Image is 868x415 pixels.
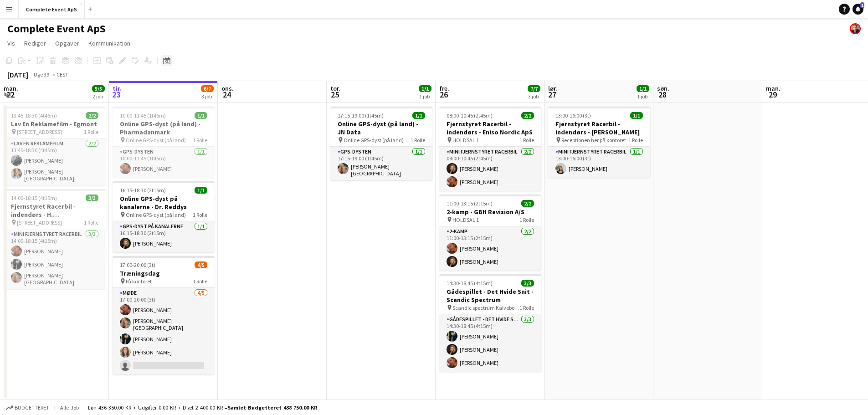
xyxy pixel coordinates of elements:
[853,4,863,15] a: 1
[447,280,493,287] span: 14:30-18:45 (4t15m)
[58,404,80,411] span: Alle job
[85,37,134,49] a: Kommunikation
[657,84,669,92] span: søn.
[113,120,215,136] h3: Online GPS-dyst (på land) - Pharmadanmark
[201,85,214,92] span: 6/7
[193,137,207,143] span: 1 Rolle
[4,84,18,92] span: man.
[120,112,166,119] span: 10:00-11:45 (1t45m)
[548,107,650,178] app-job-card: 13:00-16:00 (3t)1/1Fjernstyret Racerbil - indendørs - [PERSON_NAME] Receptionen her på kontoret1 ...
[227,404,317,411] span: Samlet budgetteret 438 750.00 KR
[439,274,541,372] app-job-card: 14:30-18:45 (4t15m)3/3Gådespillet - Det Hvide Snit - Scandic Spectrum Scandic spectrum Kalvebod B...
[126,211,186,218] span: Online GPS-dyst (på land)
[528,85,540,92] span: 7/7
[195,187,207,194] span: 1/1
[330,84,340,92] span: tor.
[521,280,534,287] span: 3/3
[637,85,649,92] span: 1/1
[120,187,166,194] span: 16:15-18:30 (2t15m)
[766,84,781,92] span: man.
[438,89,449,100] span: 26
[193,278,207,285] span: 1 Rolle
[521,112,534,119] span: 2/2
[548,147,650,178] app-card-role: Mini Fjernstyret Racerbil1/113:00-16:00 (3t)[PERSON_NAME]
[11,112,57,119] span: 13:45-18:30 (4t45m)
[630,112,643,119] span: 1/1
[56,71,68,78] div: CEST
[439,287,541,304] h3: Gådespillet - Det Hvide Snit - Scandic Spectrum
[15,405,49,411] span: Budgetteret
[628,137,643,143] span: 1 Rolle
[519,304,534,311] span: 1 Rolle
[447,112,493,119] span: 08:00-10:45 (2t45m)
[547,89,557,100] span: 27
[113,256,215,374] app-job-card: 17:00-20:00 (3t)4/5Træningsdag På kontoret1 RolleMøde4/517:00-20:00 (3t)[PERSON_NAME][PERSON_NAME...
[411,137,425,143] span: 1 Rolle
[555,112,591,119] span: 13:00-16:00 (3t)
[17,128,62,135] span: [STREET_ADDRESS]
[92,85,105,92] span: 5/5
[439,107,541,191] app-job-card: 08:00-10:45 (2t45m)2/2Fjernstyret Racerbil - indendørs - Eniso Nordic ApS HOLDSAL 11 RolleMini Fj...
[548,120,650,136] h3: Fjernstyret Racerbil - indendørs - [PERSON_NAME]
[419,93,431,100] div: 1 job
[113,147,215,178] app-card-role: GPS-dysten1/110:00-11:45 (1t45m)[PERSON_NAME]
[4,37,19,49] a: Vis
[220,89,234,100] span: 24
[201,93,213,100] div: 3 job
[24,39,46,47] span: Rediger
[55,39,79,47] span: Opgaver
[4,138,106,185] app-card-role: Lav En Reklamefilm2/213:45-18:30 (4t45m)[PERSON_NAME][PERSON_NAME][GEOGRAPHIC_DATA]
[521,200,534,207] span: 2/2
[126,278,152,285] span: På kontoret
[447,200,493,207] span: 11:00-13:15 (2t15m)
[452,216,479,223] span: HOLDSAL 1
[561,137,626,143] span: Receptionen her på kontoret
[439,226,541,271] app-card-role: 2-kamp2/211:00-13:15 (2t15m)[PERSON_NAME][PERSON_NAME]
[344,137,404,143] span: Online GPS-dyst (på land)
[7,39,15,47] span: Vis
[330,147,432,180] app-card-role: GPS-dysten1/117:15-19:00 (1t45m)[PERSON_NAME][GEOGRAPHIC_DATA]
[439,195,541,271] app-job-card: 11:00-13:15 (2t15m)2/22-kamp - GBH Revision A/S HOLDSAL 11 Rolle2-kamp2/211:00-13:15 (2t15m)[PERS...
[4,189,106,289] app-job-card: 14:00-18:15 (4t15m)3/3Fjernstyret Racerbil - indendørs - H. [GEOGRAPHIC_DATA] A/S [STREET_ADDRESS...
[528,93,540,100] div: 3 job
[111,89,122,100] span: 23
[329,89,340,100] span: 25
[637,93,649,100] div: 1 job
[120,261,155,268] span: 17:00-20:00 (3t)
[193,211,207,218] span: 1 Rolle
[88,404,317,411] div: Løn 436 350.00 KR + Udgifter 0.00 KR + Diæt 2 400.00 KR =
[126,137,186,143] span: Online GPS-dyst (på land)
[4,229,106,289] app-card-role: Mini Fjernstyret Racerbil3/314:00-18:15 (4t15m)[PERSON_NAME][PERSON_NAME][PERSON_NAME][GEOGRAPHIC...
[92,93,104,100] div: 2 job
[11,195,57,201] span: 14:00-18:15 (4t15m)
[860,2,864,8] span: 1
[4,120,106,128] h3: Lav En Reklamefilm - Egmont
[412,112,425,119] span: 1/1
[4,107,106,185] app-job-card: 13:45-18:30 (4t45m)2/2Lav En Reklamefilm - Egmont [STREET_ADDRESS]1 RolleLav En Reklamefilm2/213:...
[519,216,534,223] span: 1 Rolle
[51,37,83,49] a: Opgaver
[221,84,234,92] span: ons.
[452,304,519,311] span: Scandic spectrum Kalvebod Brygge 10
[439,208,541,216] h3: 2-kamp - GBH Revision A/S
[338,112,384,119] span: 17:15-19:00 (1t45m)
[439,314,541,372] app-card-role: Gådespillet - Det Hvide Snit3/314:30-18:45 (4t15m)[PERSON_NAME][PERSON_NAME][PERSON_NAME]
[84,128,98,135] span: 1 Rolle
[5,403,51,413] button: Budgetteret
[113,107,215,178] app-job-card: 10:00-11:45 (1t45m)1/1Online GPS-dyst (på land) - Pharmadanmark Online GPS-dyst (på land)1 RolleG...
[113,84,122,92] span: tir.
[7,22,106,36] h1: Complete Event ApS
[452,137,479,143] span: HOLDSAL 1
[330,107,432,180] app-job-card: 17:15-19:00 (1t45m)1/1Online GPS-dyst (på land) - JN Data Online GPS-dyst (på land)1 RolleGPS-dys...
[113,195,215,211] h3: Online GPS-dyst på kanalerne - Dr. Reddys
[113,221,215,252] app-card-role: GPS-dyst på kanalerne1/116:15-18:30 (2t15m)[PERSON_NAME]
[765,89,781,100] span: 29
[656,89,669,100] span: 28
